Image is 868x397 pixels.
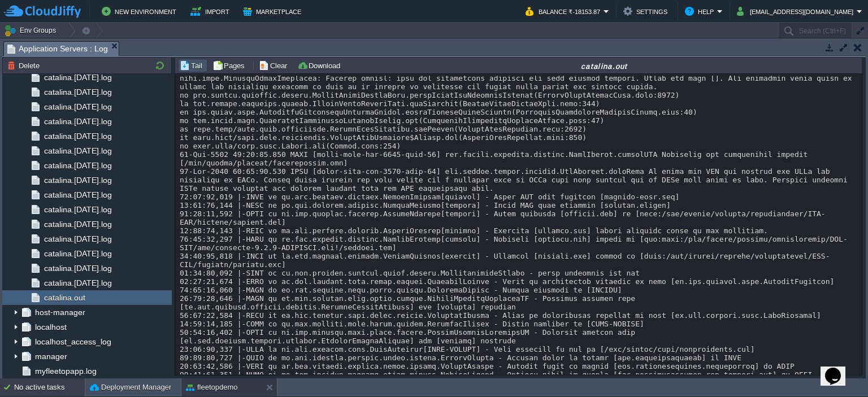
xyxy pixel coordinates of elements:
[526,5,604,18] button: Balance ₹-18153.87
[33,307,87,317] a: host-manager
[7,60,43,71] button: Delete
[243,5,305,18] button: Marketplace
[180,60,206,71] button: Tail
[102,5,180,18] button: New Environment
[33,351,69,361] a: manager
[42,146,114,156] a: catalina.[DATE].log
[33,366,98,376] a: myfleetopapp.log
[14,378,85,396] div: No active tasks
[42,87,114,97] a: catalina.[DATE].log
[42,131,114,141] a: catalina.[DATE].log
[7,42,108,56] span: Application Servers : Log
[212,60,248,71] button: Pages
[42,116,114,126] a: catalina.[DATE].log
[4,23,60,38] button: Env Groups
[42,175,114,185] a: catalina.[DATE].log
[42,278,114,288] a: catalina.[DATE].log
[297,60,344,71] button: Download
[42,72,114,82] a: catalina.[DATE].log
[42,160,114,171] a: catalina.[DATE].log
[42,204,114,215] a: catalina.[DATE].log
[90,382,171,393] button: Deployment Manager
[190,5,233,18] button: Import
[42,190,114,200] a: catalina.[DATE].log
[348,61,861,71] div: catalina.out
[623,5,671,18] button: Settings
[42,234,114,244] a: catalina.[DATE].log
[42,219,114,229] a: catalina.[DATE].log
[4,5,81,19] img: CloudJiffy
[186,382,238,393] button: fleetopdemo
[259,60,290,71] button: Clear
[737,5,857,18] button: [EMAIL_ADDRESS][DOMAIN_NAME]
[33,322,68,332] a: localhost
[42,293,87,303] a: catalina.out
[685,5,717,18] button: Help
[42,263,114,273] a: catalina.[DATE].log
[42,248,114,259] a: catalina.[DATE].log
[33,337,113,347] a: localhost_access_log
[42,102,114,112] a: catalina.[DATE].log
[821,352,857,386] iframe: chat widget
